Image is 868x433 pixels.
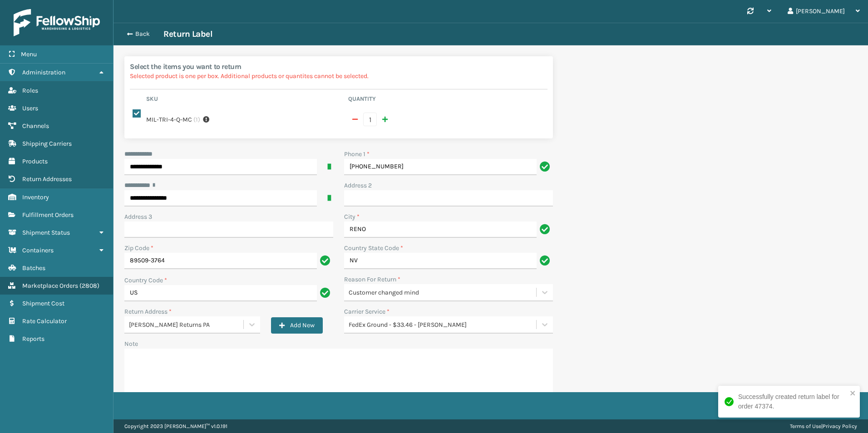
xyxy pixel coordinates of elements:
[344,212,360,221] label: City
[271,317,323,334] button: Add New
[22,104,38,112] span: Users
[129,320,244,330] div: [PERSON_NAME] Returns PA
[22,175,72,183] span: Return Addresses
[22,140,72,148] span: Shipping Carriers
[79,282,99,290] span: ( 2808 )
[22,317,67,325] span: Rate Calculator
[130,62,547,71] h2: Select the items you want to return
[22,157,48,165] span: Products
[349,288,537,297] div: Customer changed mind
[22,264,45,272] span: Batches
[22,282,78,290] span: Marketplace Orders
[193,115,200,124] span: ( 1 )
[22,193,49,201] span: Inventory
[124,340,138,348] label: Note
[738,392,847,411] div: Successfully created return label for order 47374.
[143,95,345,106] th: Sku
[349,320,537,330] div: FedEx Ground - $33.46 - [PERSON_NAME]
[344,307,390,316] label: Carrier Service
[124,307,172,316] label: Return Address
[22,69,65,76] span: Administration
[345,95,547,106] th: Quantity
[122,30,163,38] button: Back
[22,87,38,94] span: Roles
[22,122,49,130] span: Channels
[124,212,152,221] label: Address 3
[22,229,70,236] span: Shipment Status
[130,71,547,81] p: Selected product is one per box. Additional products or quantites cannot be selected.
[22,300,64,307] span: Shipment Cost
[124,276,167,285] label: Country Code
[146,115,192,124] label: MIL-TRI-4-Q-MC
[21,50,37,58] span: Menu
[344,275,400,284] label: Reason For Return
[850,389,856,398] button: close
[344,181,372,190] label: Address 2
[22,246,54,254] span: Containers
[22,211,74,219] span: Fulfillment Orders
[344,243,403,253] label: Country State Code
[344,149,370,159] label: Phone 1
[163,29,212,39] h3: Return Label
[124,419,227,433] p: Copyright 2023 [PERSON_NAME]™ v 1.0.191
[22,335,44,343] span: Reports
[14,9,100,36] img: logo
[124,243,153,253] label: Zip Code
